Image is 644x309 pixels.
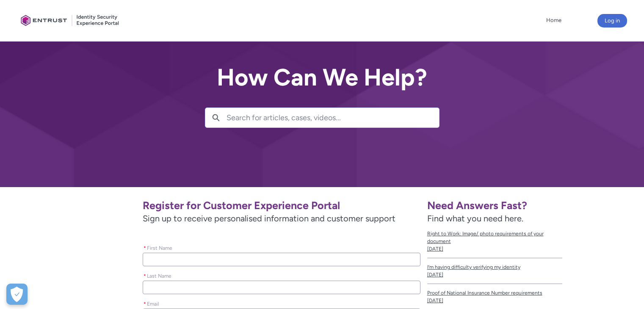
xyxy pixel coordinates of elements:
div: Cookie Preferences [6,284,28,305]
a: Home [544,14,564,27]
button: Log in [597,14,627,28]
span: I’m having difficulty verifying my identity [427,263,562,271]
lightning-formatted-date-time: [DATE] [427,246,443,252]
span: Proof of National Insurance Number requirements [427,289,562,297]
input: Search for articles, cases, videos... [227,108,439,127]
abbr: required [144,301,146,307]
span: Right to Work: Image/ photo requirements of your document [427,230,562,245]
h1: Register for Customer Experience Portal [143,199,420,212]
span: Sign up to receive personalised information and customer support [143,212,420,225]
lightning-formatted-date-time: [DATE] [427,298,443,303]
a: Right to Work: Image/ photo requirements of your document[DATE] [427,225,562,258]
button: Open Preferences [6,284,28,305]
label: Last Name [143,270,175,280]
abbr: required [144,245,146,251]
label: Email [143,298,163,308]
abbr: required [144,273,146,279]
lightning-formatted-date-time: [DATE] [427,272,443,278]
span: Find what you need here. [427,213,523,223]
label: First Name [143,243,176,252]
h1: Need Answers Fast? [427,199,562,212]
a: I’m having difficulty verifying my identity[DATE] [427,258,562,284]
h2: How Can We Help? [205,64,439,91]
button: Search [205,108,227,127]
